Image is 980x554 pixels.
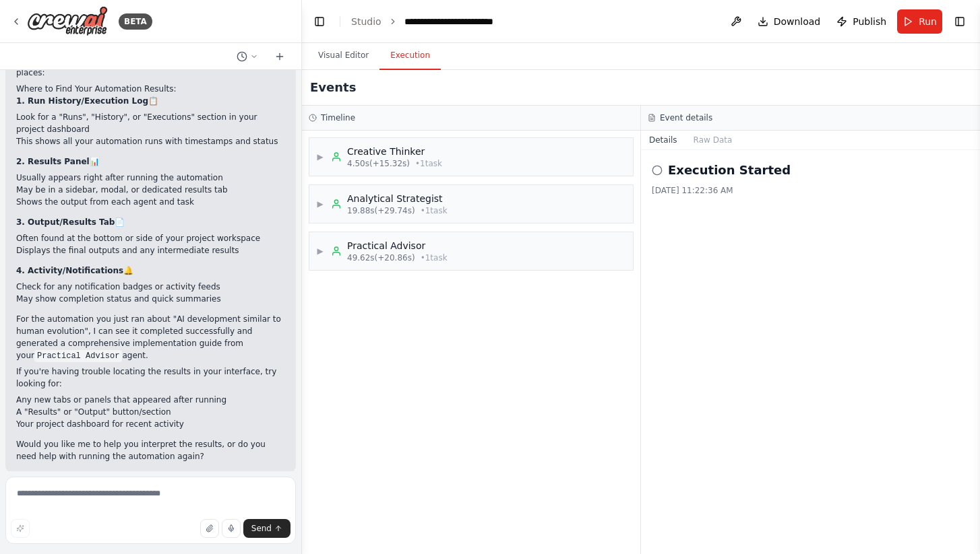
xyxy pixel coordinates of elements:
[752,9,826,34] button: Download
[421,205,448,216] span: • 1 task
[668,161,791,180] h2: Execution Started
[16,157,90,166] strong: 2. Results Panel
[222,519,241,538] button: Click to speak your automation idea
[919,15,937,28] span: Run
[16,83,285,95] h2: Where to Find Your Automation Results:
[897,9,942,34] button: Run
[27,6,108,36] img: Logo
[316,151,324,162] span: ▶
[16,366,285,390] p: If you're having trouble locating the results in your interface, try looking for:
[652,185,969,196] div: [DATE] 11:22:36 AM
[351,16,381,27] a: Studio
[853,15,886,28] span: Publish
[379,42,441,70] button: Execution
[16,111,285,135] li: Look for a "Runs", "History", or "Executions" section in your project dashboard
[347,205,415,216] span: 19.88s (+29.74s)
[16,281,285,293] li: Check for any notification badges or activity feeds
[347,145,442,158] div: Creative Thinker
[251,523,272,534] span: Send
[16,172,285,184] li: Usually appears right after running the automation
[351,15,525,28] nav: breadcrumb
[16,232,285,244] li: Often found at the bottom or side of your project workspace
[415,158,442,169] span: • 1 task
[16,96,148,106] strong: 1. Run History/Execution Log
[16,216,285,228] p: 📄
[316,246,324,256] span: ▶
[347,239,448,252] div: Practical Advisor
[347,192,448,205] div: Analytical Strategist
[316,199,324,209] span: ▶
[16,406,285,418] li: A "Results" or "Output" button/section
[310,12,329,31] button: Hide left sidebar
[774,15,821,28] span: Download
[421,252,448,263] span: • 1 task
[269,48,290,65] button: Start a new chat
[347,252,415,263] span: 49.62s (+20.86s)
[11,519,30,538] button: Improve this prompt
[16,266,123,275] strong: 4. Activity/Notifications
[231,48,264,65] button: Switch to previous chat
[243,519,290,538] button: Send
[200,519,219,538] button: Upload files
[950,12,969,31] button: Show right sidebar
[831,9,892,34] button: Publish
[34,350,122,362] code: Practical Advisor
[16,313,285,361] p: For the automation you just ran about "AI development similar to human evolution", I can see it c...
[16,95,285,107] p: 📋
[660,112,712,123] h3: Event details
[641,131,685,149] button: Details
[16,135,285,147] li: This shows all your automation runs with timestamps and status
[16,418,285,430] li: Your project dashboard for recent activity
[16,155,285,168] p: 📊
[16,244,285,256] li: Displays the final outputs and any intermediate results
[347,158,410,169] span: 4.50s (+15.32s)
[685,131,741,149] button: Raw Data
[16,184,285,196] li: May be in a sidebar, modal, or dedicated results tab
[16,196,285,208] li: Shows the output from each agent and task
[16,293,285,305] li: May show completion status and quick summaries
[16,217,115,227] strong: 3. Output/Results Tab
[16,438,285,462] p: Would you like me to help you interpret the results, or do you need help with running the automat...
[119,13,152,30] div: BETA
[310,78,356,97] h2: Events
[321,112,355,123] h3: Timeline
[307,42,379,70] button: Visual Editor
[16,265,285,277] p: 🔔
[16,394,285,406] li: Any new tabs or panels that appeared after running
